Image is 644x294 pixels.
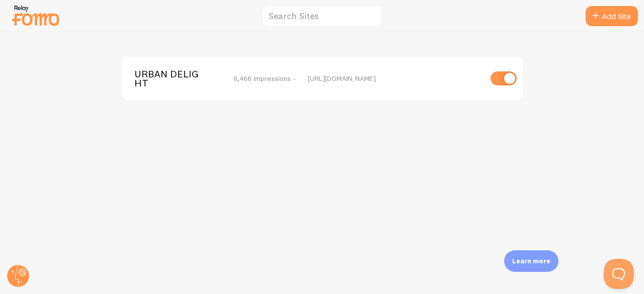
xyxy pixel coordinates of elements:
div: Learn more [504,250,558,272]
span: URBAN DELIGHT [134,69,215,88]
p: Learn more [512,256,550,266]
span: 8,466 Impressions - [233,74,296,83]
img: fomo-relay-logo-orange.svg [11,3,61,28]
iframe: Help Scout Beacon - Open [604,259,634,289]
div: [URL][DOMAIN_NAME] [308,74,481,83]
